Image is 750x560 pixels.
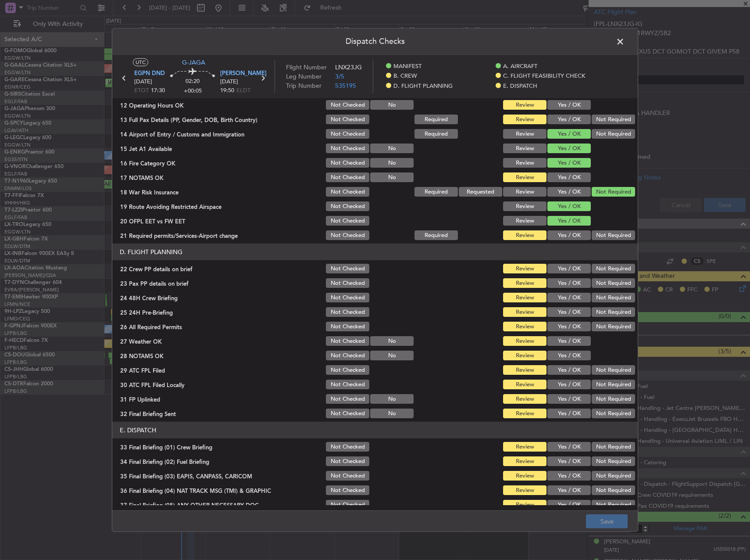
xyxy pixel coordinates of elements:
[592,456,635,466] button: Not Required
[547,115,591,124] button: Yes / OK
[547,409,591,418] button: Yes / OK
[592,115,635,124] button: Not Required
[547,336,591,346] button: Yes / OK
[592,485,635,495] button: Not Required
[547,100,591,110] button: Yes / OK
[547,216,591,226] button: Yes / OK
[592,307,635,317] button: Not Required
[547,380,591,389] button: Yes / OK
[592,442,635,452] button: Not Required
[547,201,591,211] button: Yes / OK
[592,230,635,240] button: Not Required
[547,394,591,404] button: Yes / OK
[592,394,635,404] button: Not Required
[547,264,591,273] button: Yes / OK
[547,144,591,153] button: Yes / OK
[547,172,591,182] button: Yes / OK
[547,485,591,495] button: Yes / OK
[592,380,635,389] button: Not Required
[547,456,591,466] button: Yes / OK
[547,500,591,510] button: Yes / OK
[547,322,591,331] button: Yes / OK
[592,187,635,197] button: Not Required
[592,293,635,302] button: Not Required
[547,293,591,302] button: Yes / OK
[592,264,635,273] button: Not Required
[547,307,591,317] button: Yes / OK
[592,365,635,375] button: Not Required
[592,322,635,331] button: Not Required
[547,351,591,360] button: Yes / OK
[547,471,591,481] button: Yes / OK
[592,500,635,510] button: Not Required
[547,158,591,168] button: Yes / OK
[592,129,635,139] button: Not Required
[547,187,591,197] button: Yes / OK
[547,442,591,452] button: Yes / OK
[592,409,635,418] button: Not Required
[112,29,638,55] header: Dispatch Checks
[547,129,591,139] button: Yes / OK
[592,278,635,288] button: Not Required
[592,471,635,481] button: Not Required
[547,365,591,375] button: Yes / OK
[547,278,591,288] button: Yes / OK
[547,230,591,240] button: Yes / OK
